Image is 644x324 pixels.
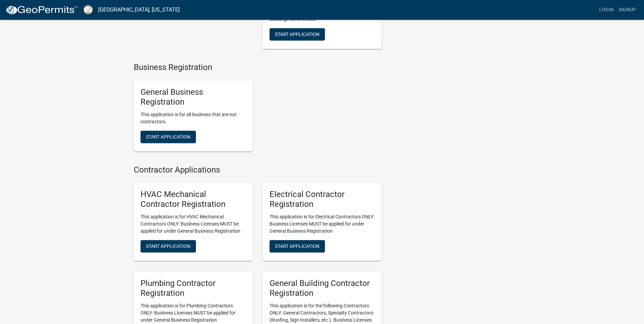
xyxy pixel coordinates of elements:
[84,5,93,14] img: Putnam County, Georgia
[98,4,180,16] a: [GEOGRAPHIC_DATA], [US_STATE]
[275,32,319,37] span: Start Application
[141,87,246,107] h5: General Business Registration
[275,243,319,249] span: Start Application
[141,240,196,252] button: Start Application
[270,240,325,252] button: Start Application
[270,278,375,298] h5: General Building Contractor Registration
[270,213,375,235] p: This application is for Electrical Contractors ONLY: Business Licenses MUST be applied for under ...
[616,3,639,16] a: Signup
[134,62,382,72] h4: Business Registration
[134,165,382,175] h4: Contractor Applications
[141,190,246,209] h5: HVAC Mechanical Contractor Registration
[270,28,325,40] button: Start Application
[270,190,375,209] h5: Electrical Contractor Registration
[141,131,196,143] button: Start Application
[141,302,246,324] p: This application is for Plumbing Contractors ONLY: Business Licenses MUST be applied for under Ge...
[141,111,246,125] p: This application is for all business that are not contractors.
[141,278,246,298] h5: Plumbing Contractor Registration
[596,3,616,16] a: Login
[146,134,190,139] span: Start Application
[146,243,190,249] span: Start Application
[141,213,246,235] p: This application is for HVAC Mechanical Contractors ONLY: Business Licenses MUST be applied for u...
